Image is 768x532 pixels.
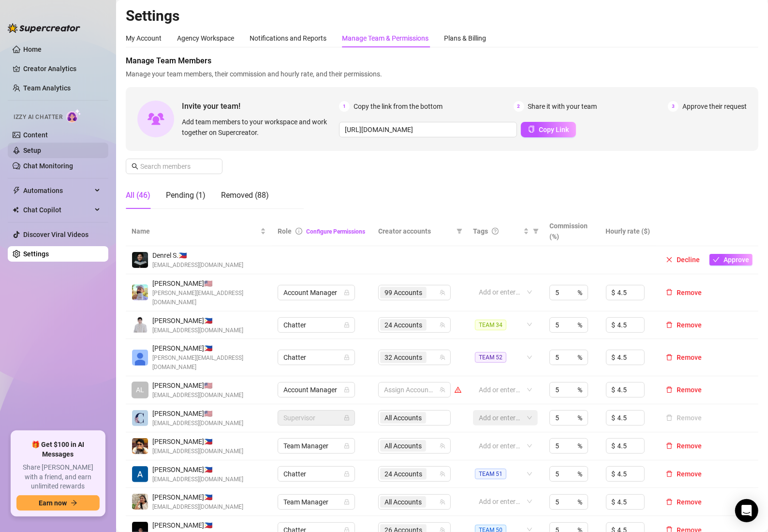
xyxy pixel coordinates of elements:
div: Plans & Billing [444,33,486,44]
span: TEAM 34 [475,320,506,330]
button: Remove [662,384,706,396]
span: Izzy AI Chatter [14,113,62,122]
span: Team Manager [283,439,349,453]
span: [PERSON_NAME] 🇺🇸 [152,380,243,391]
span: filter [533,228,539,234]
span: 24 Accounts [380,319,427,331]
span: [EMAIL_ADDRESS][DOMAIN_NAME] [152,475,243,484]
a: Creator Analytics [23,61,101,76]
img: Chat Copilot [13,207,19,213]
a: Home [23,45,42,53]
span: delete [666,443,673,449]
span: [EMAIL_ADDRESS][DOMAIN_NAME] [152,326,243,335]
span: thunderbolt [13,187,20,194]
button: Earn nowarrow-right [16,495,100,511]
span: 2 [514,101,524,112]
span: AL [136,384,144,395]
span: search [132,163,138,170]
button: Remove [662,352,706,363]
a: Content [23,131,48,139]
span: 99 Accounts [380,287,427,298]
button: Remove [662,440,706,452]
span: delete [666,386,673,393]
span: [PERSON_NAME] 🇵🇭 [152,492,243,502]
span: Chat Copilot [23,202,92,218]
span: 24 Accounts [384,320,422,330]
button: Decline [662,254,704,266]
div: Notifications and Reports [250,33,326,44]
span: Copy the link from the bottom [354,101,443,112]
span: lock [344,443,350,449]
a: Settings [23,250,49,258]
span: Name [132,226,258,236]
span: delete [666,289,673,296]
span: [PERSON_NAME][EMAIL_ADDRESS][DOMAIN_NAME] [152,289,266,307]
span: Supervisor [283,411,349,425]
span: Decline [677,256,700,264]
span: team [440,443,445,449]
a: Configure Permissions [306,228,365,235]
span: question-circle [492,228,499,235]
div: My Account [126,33,162,44]
th: Name [126,217,272,246]
span: All Accounts [384,441,422,451]
a: Chat Monitoring [23,162,73,170]
span: All Accounts [380,496,426,508]
span: Share [PERSON_NAME] with a friend, and earn unlimited rewards [16,463,100,491]
span: team [440,499,445,505]
button: Copy Link [521,122,576,137]
span: TEAM 51 [475,469,506,479]
img: Antonio Hernan Arabejo [132,466,148,482]
a: Team Analytics [23,84,71,92]
button: Remove [662,319,706,331]
span: team [440,322,445,328]
span: Remove [677,498,702,506]
button: Remove [662,496,706,508]
span: [PERSON_NAME][EMAIL_ADDRESS][DOMAIN_NAME] [152,354,266,372]
span: [EMAIL_ADDRESS][DOMAIN_NAME] [152,502,243,512]
span: Earn now [39,499,67,507]
span: delete [666,499,673,505]
span: [EMAIL_ADDRESS][DOMAIN_NAME] [152,419,243,428]
span: Remove [677,321,702,329]
button: Remove [662,412,706,424]
span: warning [455,386,461,393]
span: lock [344,355,350,360]
img: Paul Andrei Casupanan [132,317,148,333]
span: [PERSON_NAME] 🇺🇸 [152,408,243,419]
div: Pending (1) [166,190,206,201]
span: Copy Link [539,126,569,133]
span: check [713,256,720,263]
span: 3 [668,101,679,112]
div: Removed (88) [221,190,269,201]
span: Remove [677,470,702,478]
span: [PERSON_NAME] 🇵🇭 [152,343,266,354]
span: lock [344,499,350,505]
span: Denrel S. 🇵🇭 [152,250,243,261]
span: filter [455,224,464,238]
span: delete [666,471,673,477]
span: lock [344,387,350,393]
span: Approve their request [682,101,747,112]
span: 32 Accounts [384,352,422,363]
img: Jedidiah Flores [132,438,148,454]
span: All Accounts [380,440,426,452]
img: logo-BBDzfeDw.svg [8,23,80,33]
span: [PERSON_NAME] 🇵🇭 [152,464,243,475]
span: Chatter [283,467,349,481]
span: copy [528,126,535,133]
span: Invite your team! [182,100,339,112]
span: Approve [724,256,749,264]
span: Remove [677,289,702,296]
span: [EMAIL_ADDRESS][DOMAIN_NAME] [152,391,243,400]
span: [PERSON_NAME] 🇺🇸 [152,278,266,289]
span: arrow-right [71,500,77,506]
span: [PERSON_NAME] 🇵🇭 [152,436,243,447]
img: Katrina Mendiola [132,350,148,366]
span: Creator accounts [378,226,453,236]
span: [PERSON_NAME] 🇵🇭 [152,520,243,531]
span: 99 Accounts [384,287,422,298]
span: [PERSON_NAME] 🇵🇭 [152,315,243,326]
span: Share it with your team [528,101,597,112]
div: Manage Team & Permissions [342,33,428,44]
